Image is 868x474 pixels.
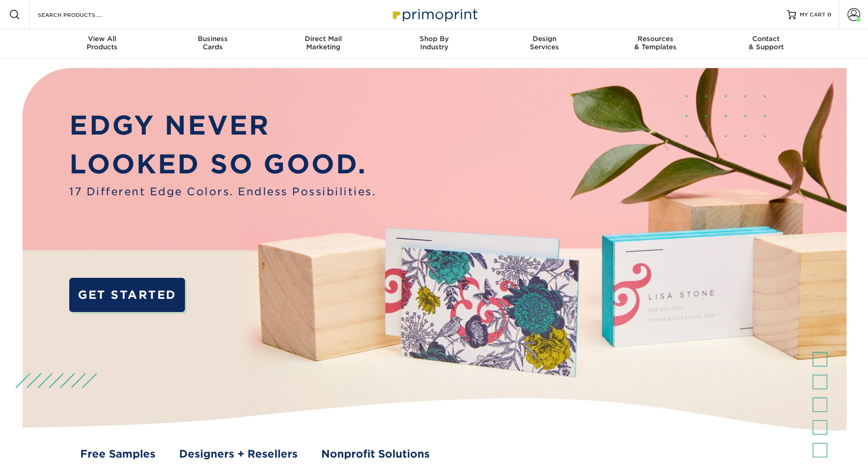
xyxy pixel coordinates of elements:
[489,35,600,51] div: Services
[379,35,489,51] div: Industry
[711,35,822,43] span: Contact
[379,29,489,58] a: Shop ByIndustry
[827,11,832,18] span: 0
[600,35,711,51] div: & Templates
[268,35,379,43] span: Direct Mail
[69,278,185,312] a: GET STARTED
[489,35,600,43] span: Design
[489,29,600,58] a: DesignServices
[157,35,268,43] span: Business
[179,446,298,462] a: Designers + Resellers
[268,29,379,58] a: Direct MailMarketing
[37,9,126,20] input: SEARCH PRODUCTS.....
[69,145,376,184] p: LOOKED SO GOOD.
[80,446,155,462] a: Free Samples
[69,184,376,199] span: 17 Different Edge Colors. Endless Possibilities.
[711,35,822,51] div: & Support
[600,35,711,43] span: Resources
[600,29,711,58] a: Resources& Templates
[268,35,379,51] div: Marketing
[800,11,826,19] span: MY CART
[389,5,480,24] img: Primoprint
[47,35,158,43] span: View All
[69,106,376,145] p: EDGY NEVER
[711,29,822,58] a: Contact& Support
[379,35,489,43] span: Shop By
[321,446,430,462] a: Nonprofit Solutions
[47,29,158,58] a: View AllProducts
[157,29,268,58] a: BusinessCards
[157,35,268,51] div: Cards
[47,35,158,51] div: Products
